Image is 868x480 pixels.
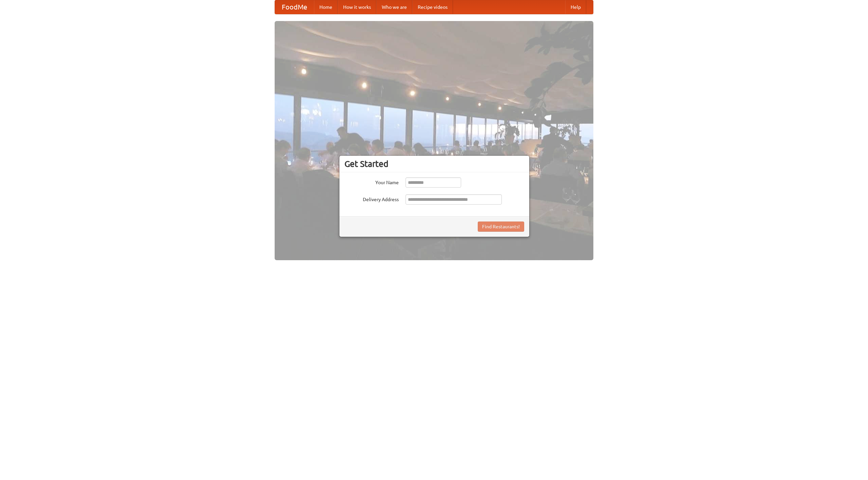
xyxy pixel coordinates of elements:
a: How it works [338,0,376,14]
a: Recipe videos [412,0,453,14]
h3: Get Started [344,159,524,169]
button: Find Restaurants! [478,222,524,232]
label: Delivery Address [344,194,399,203]
a: Who we are [376,0,412,14]
a: FoodMe [275,0,314,14]
a: Home [314,0,338,14]
a: Help [565,0,586,14]
label: Your Name [344,177,399,186]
